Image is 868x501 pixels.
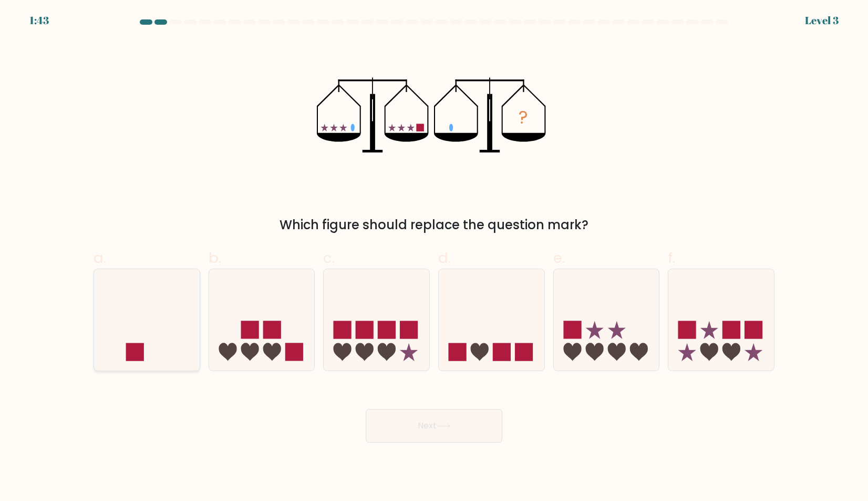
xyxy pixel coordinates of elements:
[519,106,529,130] tspan: ?
[209,248,221,268] span: b.
[553,248,565,268] span: e.
[668,248,675,268] span: f.
[100,216,768,234] div: Which figure should replace the question mark?
[805,13,839,28] div: Level 3
[29,13,49,28] div: 1:43
[438,248,451,268] span: d.
[323,248,335,268] span: c.
[94,248,106,268] span: a.
[366,409,502,443] button: Next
